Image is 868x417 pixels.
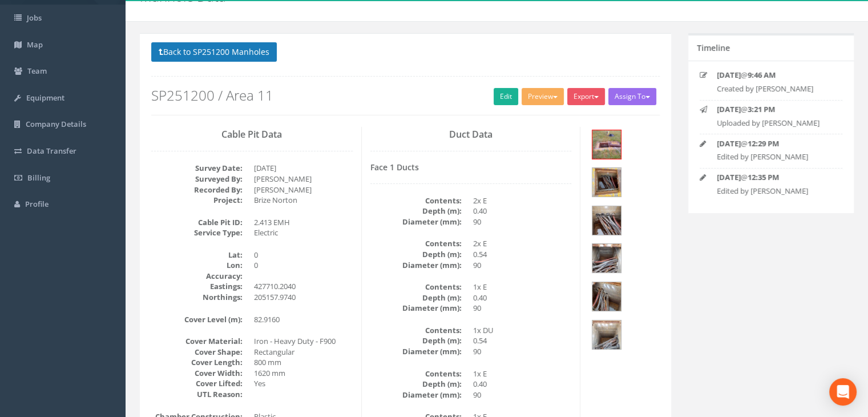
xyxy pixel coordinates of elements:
dd: 1620 mm [254,368,353,379]
dt: Survey Date: [151,163,243,174]
dd: 0 [254,260,353,271]
dt: Depth (m): [370,379,462,390]
strong: 3:21 PM [748,104,775,114]
img: ce5411c1-d73c-7300-c371-85958c7c4e9f_3f466e03-8569-8652-ea78-1fdae1dc3c6a_thumb.jpg [592,320,621,349]
dt: Cable Pit ID: [151,217,243,228]
a: Edit [494,88,518,105]
dt: Diameter (mm): [370,390,462,400]
p: @ [717,104,833,115]
dt: Recorded By: [151,185,243,195]
dd: 0.40 [473,206,572,216]
dd: [PERSON_NAME] [254,174,353,185]
p: Edited by [PERSON_NAME] [717,151,833,162]
dd: 1x DU [473,325,572,336]
dd: 800 mm [254,357,353,368]
h5: Timeline [697,43,730,52]
dd: Iron - Heavy Duty - F900 [254,336,353,347]
span: Billing [27,173,50,183]
dd: 2x E [473,195,572,206]
h3: Cable Pit Data [151,130,353,140]
span: Equipment [26,93,64,103]
dd: [DATE] [254,163,353,174]
strong: [DATE] [717,104,741,114]
strong: 12:29 PM [748,138,779,149]
dd: 90 [473,260,572,271]
dd: Brize Norton [254,195,353,206]
strong: [DATE] [717,138,741,149]
dt: Accuracy: [151,271,243,282]
dd: 2x E [473,238,572,249]
dt: Contents: [370,325,462,336]
dd: Yes [254,378,353,389]
dd: 0 [254,250,353,260]
p: Created by [PERSON_NAME] [717,83,833,94]
strong: 9:46 AM [748,70,776,80]
strong: 12:35 PM [748,172,779,182]
dd: 0.40 [473,379,572,390]
dd: 1x E [473,282,572,292]
dt: Cover Width: [151,368,243,379]
strong: [DATE] [717,172,741,182]
img: ce5411c1-d73c-7300-c371-85958c7c4e9f_13194db8-6d8a-253a-130b-ae6df3699a72_thumb.jpg [592,282,621,311]
span: Team [27,66,47,76]
dt: Depth (m): [370,292,462,303]
dt: Contents: [370,195,462,206]
dt: Cover Level (m): [151,314,243,325]
dd: 2.413 EMH [254,217,353,228]
dt: Contents: [370,282,462,292]
img: ce5411c1-d73c-7300-c371-85958c7c4e9f_c9bd92d4-29c9-8f57-3993-4caeb6d3c651_thumb.jpg [592,206,621,235]
dd: Rectangular [254,347,353,358]
span: Profile [25,199,49,209]
dt: Cover Shape: [151,347,243,358]
dt: Service Type: [151,227,243,238]
img: ce5411c1-d73c-7300-c371-85958c7c4e9f_8346ecde-22a9-cf54-6f6a-777715f040a7_thumb.jpg [592,244,621,272]
dd: 90 [473,346,572,357]
dt: Contents: [370,238,462,249]
dd: 90 [473,216,572,227]
p: @ [717,138,833,149]
dt: Depth (m): [370,335,462,346]
div: Open Intercom Messenger [829,378,857,406]
button: Back to SP251200 Manholes [151,42,277,62]
span: Company Details [26,119,86,129]
dd: 0.54 [473,249,572,260]
dt: Depth (m): [370,206,462,216]
p: Edited by [PERSON_NAME] [717,186,833,197]
p: Uploaded by [PERSON_NAME] [717,118,833,129]
dt: Lat: [151,250,243,260]
dd: 1x E [473,368,572,379]
button: Export [567,88,605,105]
button: Preview [522,88,564,105]
dt: Diameter (mm): [370,216,462,227]
dd: Electric [254,227,353,238]
span: Jobs [27,13,42,23]
dt: Eastings: [151,281,243,292]
img: ce5411c1-d73c-7300-c371-85958c7c4e9f_9c76358c-7494-71b6-83da-352046426022_thumb.jpg [592,168,621,197]
dd: [PERSON_NAME] [254,185,353,195]
dt: Diameter (mm): [370,260,462,271]
h2: SP251200 / Area 11 [151,88,660,103]
dt: Diameter (mm): [370,303,462,314]
p: @ [717,172,833,183]
dt: Lon: [151,260,243,271]
dd: 427710.2040 [254,281,353,292]
button: Assign To [608,88,656,105]
h3: Duct Data [370,130,572,140]
h4: Face 1 Ducts [370,163,572,171]
dt: Cover Lifted: [151,378,243,389]
dd: 90 [473,303,572,314]
dt: Northings: [151,292,243,303]
dt: Project: [151,195,243,206]
dt: UTL Reason: [151,389,243,400]
dd: 205157.9740 [254,292,353,303]
dd: 90 [473,390,572,400]
dt: Cover Length: [151,357,243,368]
dt: Contents: [370,368,462,379]
img: ce5411c1-d73c-7300-c371-85958c7c4e9f_f1035137-ad68-e3e4-35ad-d4f2ed30641c_thumb.jpg [592,130,621,159]
p: @ [717,70,833,81]
dt: Diameter (mm): [370,346,462,357]
dd: 0.40 [473,292,572,303]
dt: Depth (m): [370,249,462,260]
span: Map [27,39,43,50]
strong: [DATE] [717,70,741,80]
